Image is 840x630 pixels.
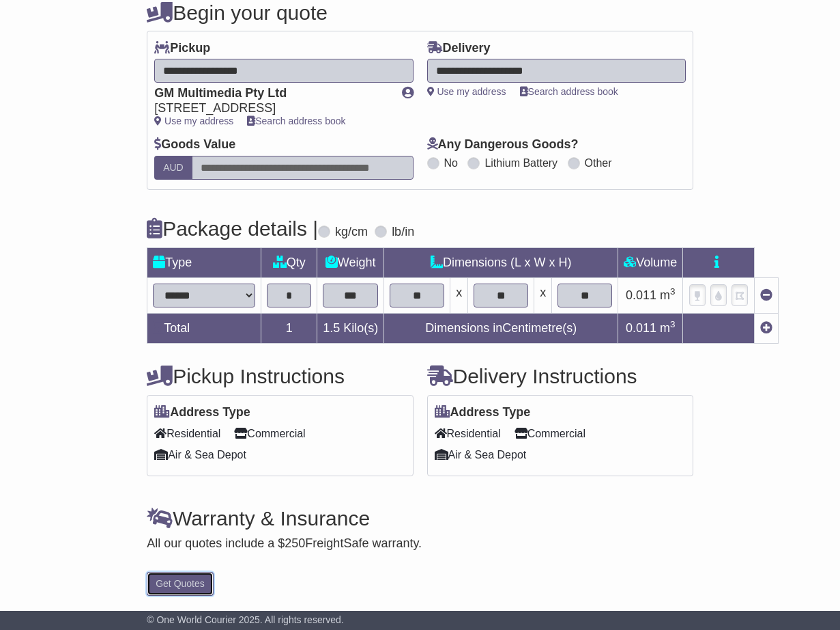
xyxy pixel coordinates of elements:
[435,405,531,420] label: Address Type
[317,313,384,343] td: Kilo(s)
[154,137,235,152] label: Goods Value
[147,313,261,343] td: Total
[154,86,388,101] div: GM Multimedia Pty Ltd
[384,247,618,277] td: Dimensions (L x W x H)
[660,321,676,335] span: m
[154,423,220,444] span: Residential
[585,156,612,169] label: Other
[435,444,527,465] span: Air & Sea Depot
[247,115,345,126] a: Search address book
[147,572,214,596] button: Get Quotes
[427,86,506,97] a: Use my address
[618,247,683,277] td: Volume
[484,156,557,169] label: Lithium Battery
[450,277,468,313] td: x
[626,321,656,335] span: 0.011
[427,137,579,152] label: Any Dangerous Goods?
[154,444,246,465] span: Air & Sea Depot
[520,86,618,97] a: Search address book
[234,423,305,444] span: Commercial
[154,101,388,116] div: [STREET_ADDRESS]
[147,365,413,387] h4: Pickup Instructions
[626,288,656,302] span: 0.011
[285,536,305,550] span: 250
[392,225,414,240] label: lb/in
[427,365,693,387] h4: Delivery Instructions
[154,405,250,420] label: Address Type
[323,321,340,335] span: 1.5
[147,217,318,240] h4: Package details |
[760,288,772,302] a: Remove this item
[427,41,491,56] label: Delivery
[317,247,384,277] td: Weight
[384,313,618,343] td: Dimensions in Centimetre(s)
[154,41,210,56] label: Pickup
[435,423,501,444] span: Residential
[444,156,458,169] label: No
[670,319,676,329] sup: 3
[154,115,233,126] a: Use my address
[335,225,368,240] label: kg/cm
[261,247,317,277] td: Qty
[660,288,676,302] span: m
[534,277,552,313] td: x
[147,1,693,24] h4: Begin your quote
[670,286,676,297] sup: 3
[515,423,585,444] span: Commercial
[147,507,693,530] h4: Warranty & Insurance
[147,247,261,277] td: Type
[760,321,772,335] a: Add new item
[154,156,192,180] label: AUD
[147,536,693,551] div: All our quotes include a $ FreightSafe warranty.
[261,313,317,343] td: 1
[147,614,344,625] span: © One World Courier 2025. All rights reserved.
